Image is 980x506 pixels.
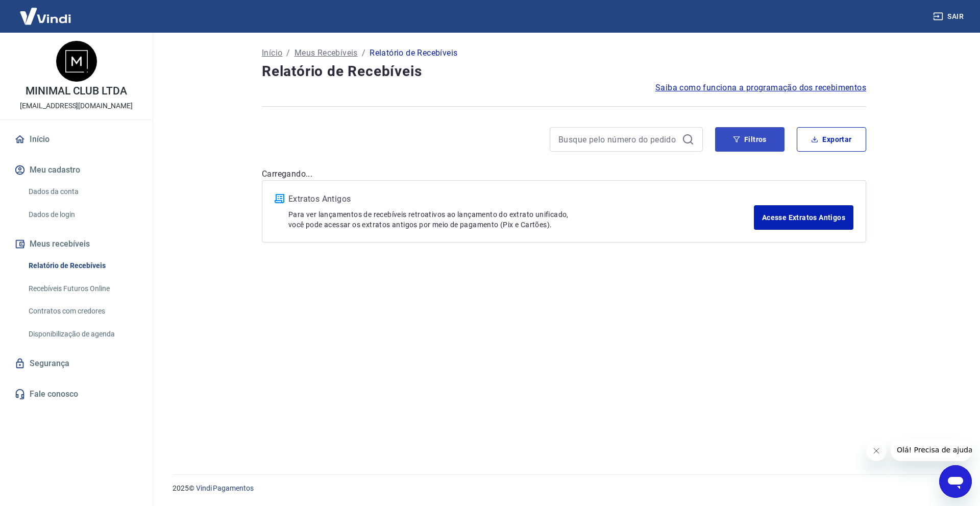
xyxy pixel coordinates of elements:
a: Dados da conta [24,181,140,202]
a: Relatório de Recebíveis [24,255,140,276]
p: / [362,47,365,59]
img: ícone [275,194,284,203]
img: 2376d592-4d34-4ee8-99c1-724014accce1.jpeg [56,41,97,82]
a: Contratos com credores [24,301,140,322]
a: Vindi Pagamentos [196,484,254,492]
a: Saiba como funciona a programação dos recebimentos [655,82,866,94]
p: 2025 © [173,483,955,494]
button: Meu cadastro [12,159,140,181]
a: Meus Recebíveis [295,47,358,59]
iframe: Fechar mensagem [866,441,887,461]
a: Fale conosco [12,383,140,405]
p: / [286,47,290,59]
a: Dados de login [24,204,140,225]
button: Meus recebíveis [12,233,140,255]
a: Segurança [12,352,140,375]
a: Recebíveis Futuros Online [24,278,140,299]
img: Vindi [12,1,79,32]
button: Exportar [797,127,866,152]
input: Busque pelo número do pedido [558,132,678,147]
p: Carregando... [262,168,866,180]
p: Relatório de Recebíveis [370,47,457,59]
h4: Relatório de Recebíveis [262,61,866,82]
p: [EMAIL_ADDRESS][DOMAIN_NAME] [20,101,133,111]
a: Disponibilização de agenda [24,324,140,345]
a: Início [12,128,140,151]
button: Sair [931,7,968,26]
span: Olá! Precisa de ajuda? [6,7,86,15]
a: Início [262,47,282,59]
p: Extratos Antigos [288,193,754,205]
a: Acesse Extratos Antigos [754,205,853,230]
iframe: Botão para abrir a janela de mensagens [939,465,972,498]
button: Filtros [715,127,785,152]
p: Para ver lançamentos de recebíveis retroativos ao lançamento do extrato unificado, você pode aces... [288,209,754,230]
iframe: Mensagem da empresa [891,439,972,461]
p: MINIMAL CLUB LTDA [26,86,127,97]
